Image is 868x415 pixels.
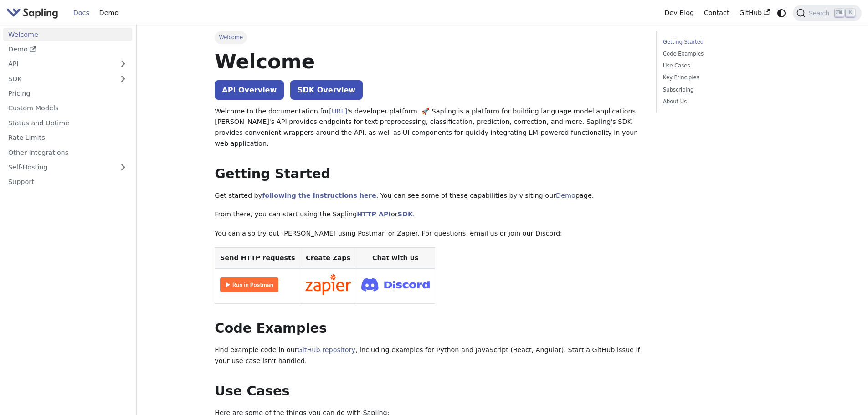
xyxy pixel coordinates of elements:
a: Dev Blog [659,6,699,20]
a: Demo [3,43,132,56]
a: API Overview [215,80,284,100]
a: Demo [94,6,123,20]
h1: Welcome [215,49,643,74]
a: Code Examples [663,50,786,58]
a: SDK [3,72,114,85]
a: Subscribing [663,86,786,94]
a: About Us [663,97,786,106]
h2: Use Cases [215,383,643,400]
th: Chat with us [356,247,435,269]
a: Key Principles [663,73,786,82]
a: Pricing [3,87,132,100]
nav: Breadcrumbs [215,31,643,44]
img: Sapling.ai [6,6,58,20]
a: API [3,57,114,71]
a: Welcome [3,28,132,41]
a: Sapling.ai [6,6,62,20]
a: Status and Uptime [3,116,132,129]
span: Welcome [215,31,247,44]
img: Connect in Zapier [305,274,351,295]
img: Run in Postman [220,277,278,292]
p: Welcome to the documentation for 's developer platform. 🚀 Sapling is a platform for building lang... [215,106,643,149]
button: Expand sidebar category 'SDK' [114,72,132,85]
th: Create Zaps [300,247,356,269]
a: Self-Hosting [3,161,132,174]
a: Contact [699,6,734,20]
button: Switch between dark and light mode (currently system mode) [775,6,788,20]
h2: Code Examples [215,320,643,337]
img: Join Discord [361,275,430,294]
p: From there, you can start using the Sapling or . [215,209,643,220]
a: [URL] [329,108,347,115]
a: Getting Started [663,38,786,46]
a: Other Integrations [3,146,132,159]
a: SDK [398,210,413,218]
a: Docs [68,6,94,20]
p: Find example code in our , including examples for Python and JavaScript (React, Angular). Start a... [215,345,643,367]
a: GitHub [734,6,775,20]
a: Use Cases [663,61,786,70]
p: You can also try out [PERSON_NAME] using Postman or Zapier. For questions, email us or join our D... [215,228,643,239]
a: GitHub repository [298,346,355,354]
th: Send HTTP requests [215,247,300,269]
a: following the instructions here [262,192,376,199]
button: Search (Ctrl+K) [793,5,861,21]
a: SDK Overview [290,80,363,100]
h2: Getting Started [215,166,643,182]
kbd: K [846,9,855,17]
a: Custom Models [3,102,132,115]
button: Expand sidebar category 'API' [114,57,132,71]
a: Support [3,175,132,189]
span: Search [806,10,835,17]
a: Rate Limits [3,131,132,144]
a: HTTP API [357,210,391,218]
p: Get started by . You can see some of these capabilities by visiting our page. [215,190,643,201]
a: Demo [556,192,575,199]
